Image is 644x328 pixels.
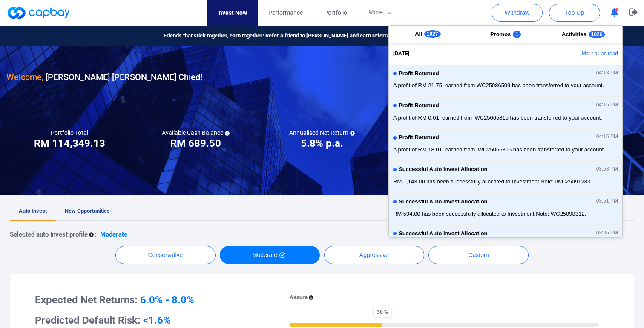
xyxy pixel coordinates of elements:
h5: Available Cash Balance [162,129,230,137]
span: 03:53 PM [596,166,618,172]
button: Promos1 [467,26,545,43]
h3: RM 689.50 [170,137,221,150]
button: Custom [428,246,529,264]
span: Auto Invest [19,208,47,214]
h3: RM 114,349.13 [34,137,105,150]
button: Moderate [220,246,320,264]
span: Activities [562,31,586,37]
span: 03:51 PM [596,198,618,204]
span: [DATE] [393,49,410,58]
h3: Predicted Default Risk: [35,314,267,327]
span: Successful Auto Invest Allocation [399,199,488,205]
span: Profit Returned [399,103,439,109]
span: 30 % [374,306,391,317]
span: 04:18 PM [596,70,618,76]
button: Successful Auto Invest Allocation03:53 PMRM 1,143.00 has been successfully allocated to Investmen... [389,161,622,193]
span: Friends that stick together, earn together! Refer a friend to [PERSON_NAME] and earn referral rew... [164,31,426,40]
h3: [PERSON_NAME] [PERSON_NAME] Chied ! [6,70,202,84]
p: Assure [290,293,308,302]
button: Activities1026 [544,26,622,43]
span: A profit of RM 0.01, earned from iWC25065815 has been transferred to your account. [393,114,618,122]
span: 03:06 PM [596,230,618,236]
span: Profit Returned [399,71,439,77]
span: A profit of RM 18.01, earned from iWC25065815 has been transferred to your account. [393,145,618,154]
span: Performance [268,8,303,17]
h3: 5.8% p.a. [301,137,343,150]
span: Top Up [565,9,584,17]
button: Successful Auto Invest Allocation03:06 PMRM 260.00 has been successfully allocated to Investment ... [389,225,622,257]
p: Selected auto invest profile [10,229,88,240]
p: Moderate [100,229,127,240]
span: A profit of RM 21.75, earned from WC25086509 has been transferred to your account. [393,81,618,90]
button: Mark all as read [531,47,622,61]
span: RM 594.00 has been successfully allocated to Investment Note: WC25098312. [393,210,618,218]
span: Successful Auto Invest Allocation [399,231,488,237]
button: Conservative [115,246,216,264]
span: 6.0% - 8.0% [140,294,194,306]
h5: Portfolio Total [51,129,88,137]
span: New Opportunities [65,208,110,214]
span: Profit Returned [399,134,439,141]
button: Aggressive [324,246,424,264]
h3: Expected Net Returns: [35,293,267,307]
button: Top Up [549,4,600,22]
button: Profit Returned04:15 PMA profit of RM 0.01, earned from iWC25065815 has been transferred to your ... [389,97,622,128]
span: 1027 [424,30,441,38]
span: Successful Auto Invest Allocation [399,166,488,173]
button: Profit Returned04:15 PMA profit of RM 18.01, earned from iWC25065815 has been transferred to your... [389,128,622,160]
button: Successful Auto Invest Allocation03:51 PMRM 594.00 has been successfully allocated to Investment ... [389,193,622,225]
h5: Annualised Net Return [289,129,355,137]
span: Welcome, [6,72,43,82]
span: All [415,31,422,37]
p: : [95,229,97,240]
span: 04:15 PM [596,134,618,140]
span: 04:15 PM [596,102,618,108]
button: Profit Returned04:18 PMA profit of RM 21.75, earned from WC25086509 has been transferred to your ... [389,65,622,97]
button: Withdraw [492,4,543,22]
span: 1 [513,31,521,38]
span: 1026 [589,31,605,38]
span: RM 1,143.00 has been successfully allocated to Investment Note: iWC25091283. [393,177,618,186]
span: Portfolio [324,8,347,17]
button: All1027 [389,26,467,43]
span: <1.6% [143,314,171,326]
span: Promos [490,31,511,37]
